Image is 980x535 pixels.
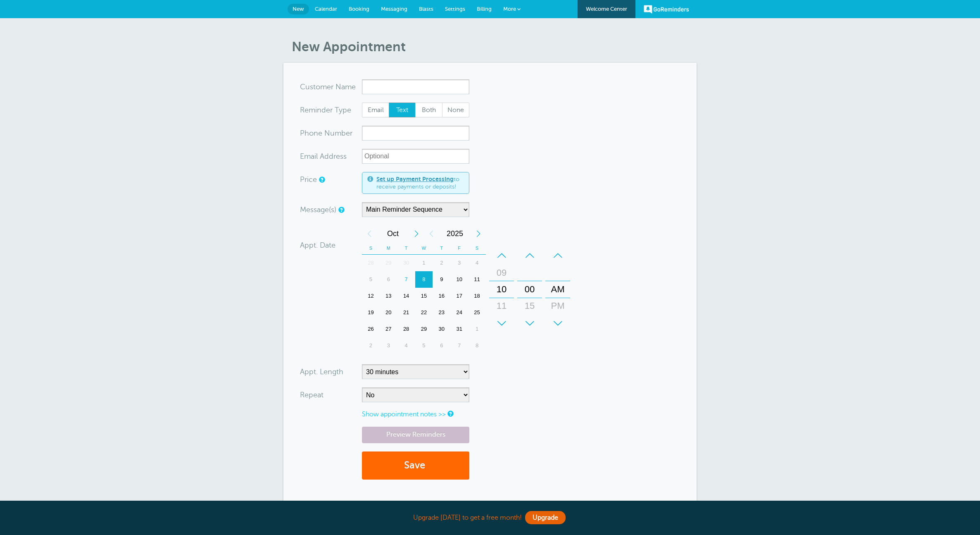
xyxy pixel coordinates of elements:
th: S [362,242,380,255]
div: 29 [415,321,433,337]
div: Previous Year [424,225,439,242]
div: 14 [397,288,415,304]
span: Messaging [381,6,407,12]
div: 15 [415,288,433,304]
div: Monday, November 3 [380,337,397,354]
div: 2 [433,255,450,271]
div: Monday, October 27 [380,321,397,337]
label: Reminder Type [300,106,351,114]
span: None [442,103,469,117]
label: Both [415,103,442,117]
div: 5 [415,337,433,354]
div: 00 [520,281,540,298]
div: Next Year [471,225,486,242]
div: Thursday, October 30 [433,321,450,337]
div: Saturday, October 18 [468,288,486,304]
div: 16 [433,288,450,304]
h1: New Appointment [292,39,697,55]
div: 11 [468,271,486,288]
th: M [380,242,397,255]
div: Wednesday, October 1 [415,255,433,271]
span: Cus [300,83,313,91]
div: 27 [380,321,397,337]
th: W [415,242,433,255]
div: 30 [397,255,415,271]
div: ame [300,79,362,94]
div: 23 [433,304,450,321]
a: Upgrade [525,511,566,524]
div: Tuesday, October 28 [397,321,415,337]
div: Monday, October 20 [380,304,397,321]
div: mber [300,126,362,141]
div: Sunday, October 26 [362,321,380,337]
span: Settings [445,6,465,12]
div: Wednesday, October 8 [415,271,433,288]
div: 10 [450,271,468,288]
a: Simple templates and custom messages will use the reminder schedule set under Settings > Reminder... [338,207,343,213]
div: Sunday, October 19 [362,304,380,321]
div: 10 [492,281,511,298]
div: PM [548,298,568,314]
a: Set up Payment Processing [376,176,454,182]
div: Friday, October 10 [450,271,468,288]
div: 5 [362,271,380,288]
div: 29 [380,255,397,271]
div: 4 [468,255,486,271]
div: 8 [415,271,433,288]
div: Friday, October 31 [450,321,468,337]
span: Both [416,103,442,117]
div: 13 [380,288,397,304]
div: Saturday, October 11 [468,271,486,288]
div: Friday, November 7 [450,337,468,354]
label: None [442,103,469,117]
th: F [450,242,468,255]
div: 30 [520,314,540,331]
div: ress [300,149,362,164]
span: to receive payments or deposits! [376,176,464,190]
span: October [377,225,409,242]
div: 11 [492,298,511,314]
span: Calendar [315,6,337,12]
div: 17 [450,288,468,304]
a: New [288,4,309,14]
span: Ema [300,153,314,160]
div: 28 [362,255,380,271]
a: Preview Reminders [362,427,469,443]
div: Thursday, October 23 [433,304,450,321]
div: 19 [362,304,380,321]
div: 1 [415,255,433,271]
div: 24 [450,304,468,321]
label: Price [300,176,317,183]
span: ne Nu [314,129,335,137]
a: An optional price for the appointment. If you set a price, you can include a payment link in your... [319,177,324,182]
div: Saturday, November 1 [468,321,486,337]
div: Wednesday, October 29 [415,321,433,337]
div: Thursday, November 6 [433,337,450,354]
span: Pho [300,129,314,137]
div: 6 [380,271,397,288]
div: Friday, October 17 [450,288,468,304]
div: Tuesday, October 21 [397,304,415,321]
div: Monday, October 13 [380,288,397,304]
label: Email [362,103,389,117]
div: Wednesday, October 22 [415,304,433,321]
a: Show appointment notes >> [362,411,446,418]
div: Hours [489,247,514,332]
div: Tuesday, September 30 [397,255,415,271]
span: Blasts [419,6,433,12]
div: Previous Month [362,225,377,242]
th: T [397,242,415,255]
span: il Add [314,153,333,160]
span: More [503,6,516,12]
div: Monday, October 6 [380,271,397,288]
div: AM [548,281,568,298]
div: 20 [380,304,397,321]
th: T [433,242,450,255]
div: Saturday, October 4 [468,255,486,271]
div: 18 [468,288,486,304]
div: 2 [362,337,380,354]
div: Sunday, September 28 [362,255,380,271]
div: 28 [397,321,415,337]
div: 25 [468,304,486,321]
div: Thursday, October 9 [433,271,450,288]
